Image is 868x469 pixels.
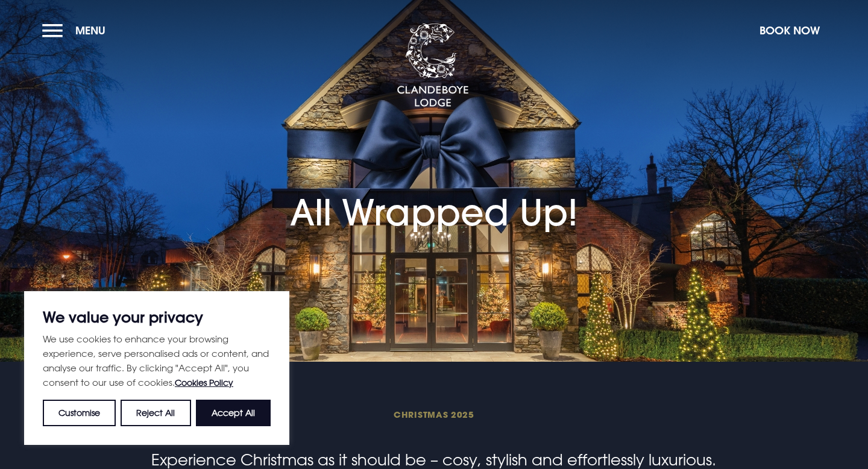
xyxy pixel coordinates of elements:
h1: All Wrapped Up! [290,134,578,233]
button: Menu [42,17,112,43]
p: We value your privacy [43,310,271,324]
button: Book Now [753,17,826,43]
p: We use cookies to enhance your browsing experience, serve personalised ads or content, and analys... [43,332,271,390]
a: Cookies Policy [175,377,233,388]
button: Accept All [196,400,271,426]
img: Clandeboye Lodge [397,24,469,108]
button: Customise [43,400,116,426]
button: Reject All [121,400,190,426]
span: Christmas 2025 [147,409,721,420]
span: Menu [75,24,105,37]
div: We value your privacy [24,291,289,445]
